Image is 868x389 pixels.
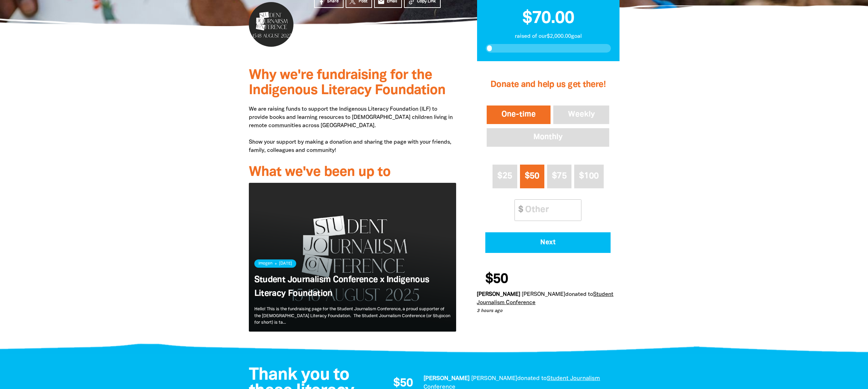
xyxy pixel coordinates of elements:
span: $100 [579,172,599,180]
p: 3 hours ago [477,308,614,315]
button: $50 [520,165,544,188]
span: Next [495,239,601,246]
input: Other [520,200,581,221]
em: [PERSON_NAME] [471,376,517,381]
div: Paginated content [249,183,456,340]
span: $25 [497,172,512,180]
em: [PERSON_NAME] [522,292,565,297]
button: Monthly [485,127,611,148]
span: $ [515,200,523,221]
p: We are raising funds to support the Indigenous Literacy Foundation (ILF) to provide books and lea... [249,105,456,155]
h2: Donate and help us get there! [485,71,611,99]
button: Weekly [552,104,611,125]
span: $50 [525,172,540,180]
span: donated to [565,292,593,297]
a: Student Journalism Conference x Indigenous Literacy Foundation [254,276,429,298]
span: $70.00 [522,11,574,26]
button: $100 [574,165,604,188]
p: raised of our $2,000.00 goal [486,32,611,41]
h3: What we've been up to [249,165,456,180]
button: $75 [547,165,571,188]
span: $75 [552,172,567,180]
span: $50 [485,273,508,286]
span: Why we're fundraising for the Indigenous Literacy Foundation [249,69,445,97]
em: [PERSON_NAME] [477,292,520,297]
span: donated to [517,376,547,381]
div: Donation stream [477,268,619,315]
em: [PERSON_NAME] [424,376,470,381]
button: Pay with Credit Card [485,232,611,253]
button: One-time [485,104,552,125]
button: $25 [493,165,517,188]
